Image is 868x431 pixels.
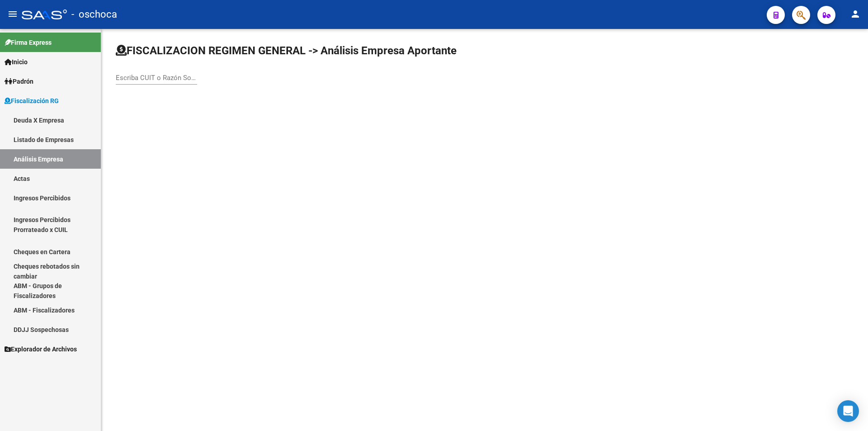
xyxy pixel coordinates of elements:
[5,96,59,106] span: Fiscalización RG
[837,400,859,422] div: Open Intercom Messenger
[7,9,18,19] mat-icon: menu
[5,38,52,47] span: Firma Express
[5,57,28,67] span: Inicio
[5,344,77,354] span: Explorador de Archivos
[850,9,861,19] mat-icon: person
[71,5,117,24] span: - oschoca
[116,43,457,58] h1: FISCALIZACION REGIMEN GENERAL -> Análisis Empresa Aportante
[5,76,33,86] span: Padrón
